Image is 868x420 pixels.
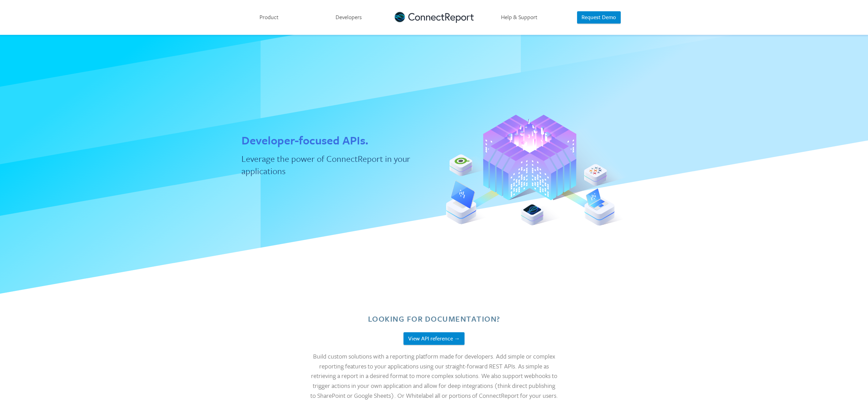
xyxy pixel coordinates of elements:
[310,351,559,400] p: Build custom solutions with a reporting platform made for developers. Add simple or complex repor...
[446,65,644,275] img: developers.png
[241,153,422,177] h2: Leverage the power of ConnectReport in your applications
[368,313,500,324] h3: Looking for documentation?
[241,132,368,149] h1: Developer-focused APIs.
[577,11,621,24] button: Request Demo
[403,332,465,345] button: View API reference →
